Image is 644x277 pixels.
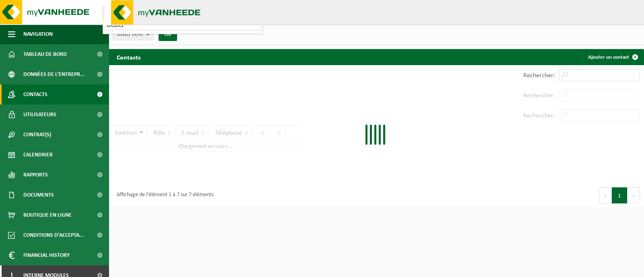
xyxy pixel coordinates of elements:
span: Boutique en ligne [23,205,72,225]
h2: Contacts [109,49,149,65]
img: myVanheede [111,0,208,25]
span: Documents [23,185,54,205]
span: Contacts [23,84,47,105]
span: Tableau de bord [23,44,67,64]
button: Previous [599,187,612,203]
span: Calendrier [23,145,53,165]
button: 1 [612,187,627,203]
div: Affichage de l'élément 1 à 7 sur 7 éléments [113,188,214,203]
span: Site(s) [117,29,143,41]
button: OK [159,28,177,41]
label: Rechercher: [523,72,555,79]
span: Utilisateurs [23,105,56,125]
a: Ajouter un contact [582,49,643,65]
button: Next [627,187,640,203]
span: Données de l'entrepr... [23,64,85,84]
span: Conditions d'accepta... [23,225,84,245]
span: Contrat(s) [23,125,51,145]
span: Navigation [23,24,53,44]
button: Site(s)(4/4) [113,28,154,40]
span: Financial History [23,245,70,265]
span: Rapports [23,165,48,185]
count: (4/4) [132,32,143,37]
button: 10-662277 - CARROSSERIE LAVOISIER (UNIVERSAL SERVICE) - [STREET_ADDRESS][PERSON_NAME] [103,6,264,18]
